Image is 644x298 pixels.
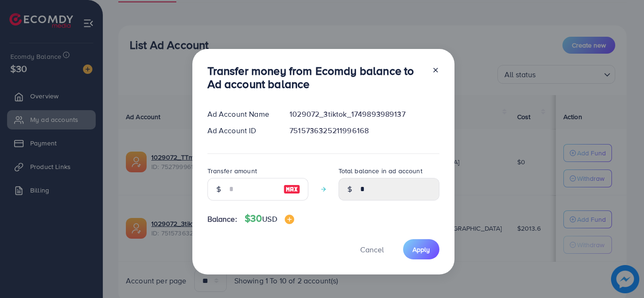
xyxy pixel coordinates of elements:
[200,125,282,136] div: Ad Account ID
[282,125,446,136] div: 7515736325211996168
[285,215,294,224] img: image
[207,166,257,176] label: Transfer amount
[283,184,300,195] img: image
[282,109,446,120] div: 1029072_3tiktok_1749893989137
[348,239,396,259] button: Cancel
[207,64,424,91] h3: Transfer money from Ecomdy balance to Ad account balance
[339,166,422,176] label: Total balance in ad account
[207,214,237,225] span: Balance:
[262,214,277,224] span: USD
[360,244,384,255] span: Cancel
[413,245,430,254] span: Apply
[245,213,294,225] h4: $30
[403,239,439,259] button: Apply
[200,109,282,120] div: Ad Account Name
